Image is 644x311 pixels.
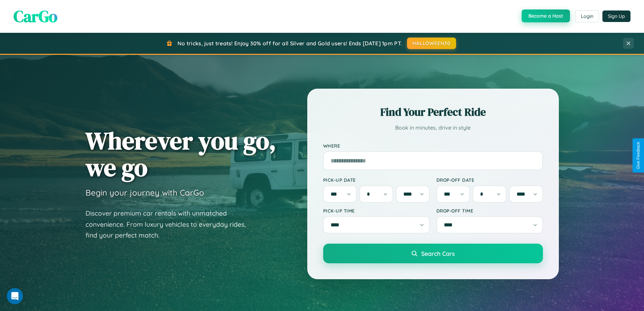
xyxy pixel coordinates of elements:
button: Search Cars [323,244,543,263]
span: Search Cars [421,250,455,257]
p: Book in minutes, drive in style [323,123,543,133]
h1: Wherever you go, we go [86,127,276,181]
label: Drop-off Date [436,177,543,183]
span: CarGo [14,5,57,27]
label: Drop-off Time [436,208,543,214]
button: Sign Up [602,10,630,22]
div: Give Feedback [636,142,641,169]
label: Where [323,143,543,149]
label: Pick-up Time [323,208,430,214]
span: No tricks, just treats! Enjoy 30% off for all Silver and Gold users! Ends [DATE] 1pm PT. [177,40,402,47]
button: Become a Host [522,9,570,22]
label: Pick-up Date [323,177,430,183]
h3: Begin your journey with CarGo [86,187,204,198]
iframe: Intercom live chat [7,288,23,304]
button: HALLOWEEN30 [407,38,456,49]
button: Login [575,10,599,22]
h2: Find Your Perfect Ride [323,105,543,119]
p: Discover premium car rentals with unmatched convenience. From luxury vehicles to everyday rides, ... [86,208,255,241]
